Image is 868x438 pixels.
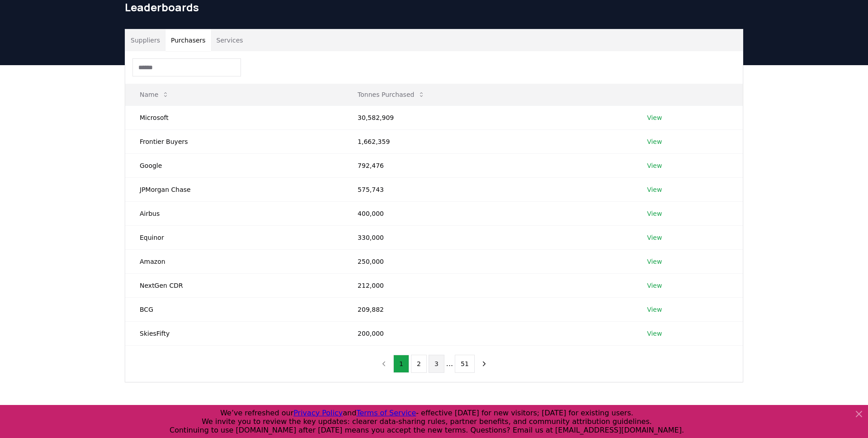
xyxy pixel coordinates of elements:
[647,161,662,170] a: View
[125,297,343,321] td: BCG
[647,257,662,266] a: View
[343,177,632,201] td: 575,743
[343,249,632,273] td: 250,000
[125,249,343,273] td: Amazon
[125,129,343,153] td: Frontier Buyers
[647,209,662,218] a: View
[343,273,632,297] td: 212,000
[125,225,343,249] td: Equinor
[411,355,427,373] button: 2
[350,86,432,104] button: Tonnes Purchased
[125,201,343,225] td: Airbus
[125,29,165,51] button: Suppliers
[165,29,211,51] button: Purchasers
[343,201,632,225] td: 400,000
[343,225,632,249] td: 330,000
[393,355,409,373] button: 1
[343,297,632,321] td: 209,882
[647,113,662,122] a: View
[125,321,343,345] td: SkiesFifty
[343,321,632,345] td: 200,000
[647,233,662,242] a: View
[429,355,444,373] button: 3
[446,358,453,369] li: ...
[647,281,662,290] a: View
[476,355,492,373] button: next page
[343,129,632,153] td: 1,662,359
[647,185,662,194] a: View
[125,105,343,129] td: Microsoft
[647,137,662,146] a: View
[343,153,632,177] td: 792,476
[125,177,343,201] td: JPMorgan Chase
[125,273,343,297] td: NextGen CDR
[647,329,662,338] a: View
[211,29,249,51] button: Services
[647,305,662,314] a: View
[132,86,176,104] button: Name
[455,355,475,373] button: 51
[125,153,343,177] td: Google
[343,105,632,129] td: 30,582,909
